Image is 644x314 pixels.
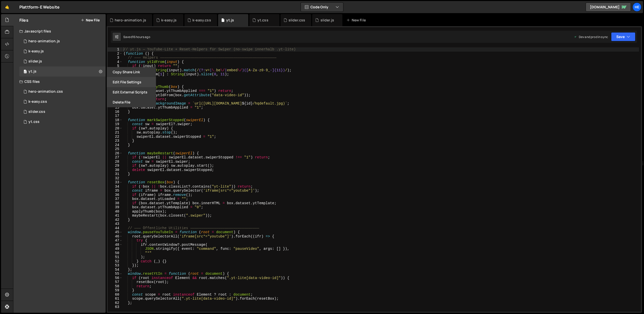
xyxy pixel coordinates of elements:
[301,3,343,12] button: Code Only
[19,97,106,107] div: k-easy.css
[108,114,123,118] div: 17
[586,3,631,12] a: [DOMAIN_NAME]
[19,107,106,117] div: slider.css
[108,263,123,268] div: 53
[108,155,123,160] div: 27
[108,176,123,181] div: 32
[108,305,123,309] div: 63
[108,293,123,297] div: 60
[1,1,13,13] a: 🤙
[19,17,28,23] h2: Files
[226,18,234,23] div: yt.js
[19,36,106,46] div: 13946/35478.js
[108,185,123,189] div: 34
[19,66,106,77] div: yt.js
[108,118,123,122] div: 18
[107,87,156,97] button: Edit External Scripts
[28,39,60,44] div: hero-animation.js
[108,139,123,143] div: 23
[107,97,156,107] button: Delete File
[19,117,106,127] div: yt.css
[108,243,123,247] div: 48
[108,284,123,289] div: 58
[108,122,123,126] div: 19
[108,259,123,264] div: 52
[108,210,123,214] div: 40
[108,180,123,185] div: 33
[108,272,123,276] div: 55
[108,301,123,305] div: 62
[108,205,123,210] div: 39
[28,99,47,104] div: k-easy.css
[108,193,123,197] div: 36
[108,189,123,193] div: 35
[574,35,608,39] div: Dev and prod in sync
[107,67,156,77] button: Copy share link
[108,222,123,226] div: 43
[108,268,123,272] div: 54
[108,197,123,201] div: 37
[24,70,27,74] span: 2
[108,60,123,64] div: 4
[28,120,39,124] div: yt.css
[28,49,44,54] div: k-easy.js
[108,230,123,234] div: 45
[346,18,368,23] div: New File
[108,126,123,131] div: 20
[108,247,123,251] div: 49
[192,18,211,23] div: k-easy.css
[108,143,123,147] div: 24
[108,297,123,301] div: 61
[13,77,106,87] div: CSS files
[161,18,177,23] div: k-easy.js
[108,147,123,151] div: 25
[108,280,123,284] div: 57
[108,255,123,259] div: 51
[123,35,150,39] div: Saved
[108,201,123,205] div: 38
[108,214,123,218] div: 41
[108,56,123,60] div: 3
[108,64,123,68] div: 5
[108,164,123,168] div: 29
[19,56,106,66] div: slider.js
[108,151,123,156] div: 26
[320,18,334,23] div: slider.js
[108,226,123,230] div: 44
[108,288,123,293] div: 59
[257,18,268,23] div: yt.css
[107,77,156,87] button: Edit File Settings
[115,18,146,23] div: hero-animation.js
[632,3,641,12] a: he
[108,276,123,280] div: 56
[611,32,635,41] button: Save
[108,218,123,222] div: 42
[289,18,305,23] div: slider.css
[108,135,123,139] div: 22
[19,87,106,97] div: 13946/35481.css
[108,130,123,135] div: 21
[28,59,42,64] div: slider.js
[108,168,123,172] div: 30
[132,35,150,39] div: 16 hours ago
[108,47,123,52] div: 1
[108,238,123,243] div: 47
[108,110,123,114] div: 16
[81,18,100,22] button: New File
[13,26,106,36] div: Javascript files
[19,4,60,10] div: Plattform-E Website
[108,251,123,255] div: 50
[108,160,123,164] div: 28
[108,234,123,239] div: 46
[28,89,63,94] div: hero-animation.css
[108,172,123,176] div: 31
[28,69,36,74] div: yt.js
[19,46,106,56] div: k-easy.js
[108,52,123,56] div: 2
[28,110,45,114] div: slider.css
[108,106,123,110] div: 15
